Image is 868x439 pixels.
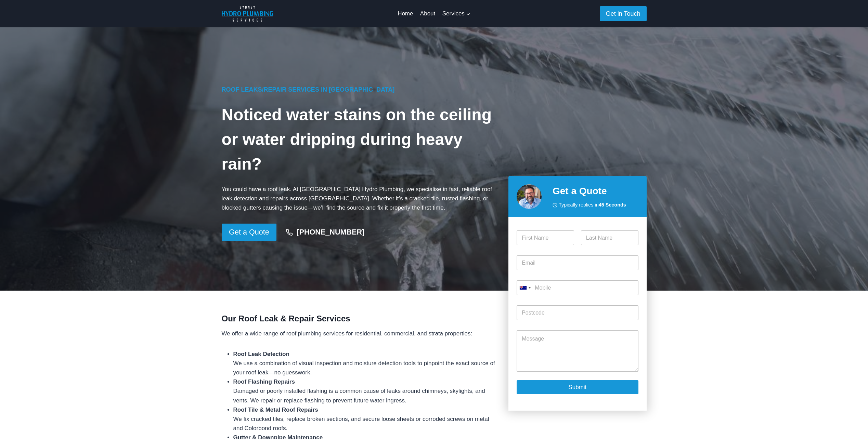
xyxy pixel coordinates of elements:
input: First Name [517,230,574,245]
span: Services [442,9,470,18]
p: We offer a wide range of roof plumbing services for residential, commercial, and strata properties: [222,329,498,338]
strong: Roof Tile & Metal Roof Repairs [233,407,318,413]
h1: Noticed water stains on the ceiling or water dripping during heavy rain? [222,103,498,176]
a: Home [394,5,417,22]
a: [PHONE_NUMBER] [279,225,371,240]
span: Get a Quote [229,226,269,238]
strong: Roof Flashing Repairs [233,378,295,385]
button: Submit [517,380,638,394]
h2: Get a Quote [553,184,638,198]
a: Services [439,5,474,22]
strong: Roof Leak Detection [233,351,289,357]
input: Last Name [581,230,638,245]
input: Mobile [517,280,638,295]
li: We fix cracked tiles, replace broken sections, and secure loose sheets or corroded screws on meta... [233,405,498,433]
li: Damaged or poorly installed flashing is a common cause of leaks around chimneys, skylights, and v... [233,377,498,405]
strong: 45 Seconds [599,202,626,208]
li: We use a combination of visual inspection and moisture detection tools to pinpoint the exact sour... [233,349,498,377]
h6: Roof Leaks/Repair Services in [GEOGRAPHIC_DATA] [222,85,498,94]
button: Selected country [517,280,533,295]
a: About [417,5,439,22]
a: Get a Quote [222,224,277,241]
strong: Our Roof Leak & Repair Services [222,314,350,323]
nav: Primary Navigation [394,5,474,22]
strong: [PHONE_NUMBER] [297,228,364,236]
input: Email [517,255,638,270]
img: Sydney Hydro Plumbing Logo [222,6,273,22]
a: Get in Touch [600,6,647,21]
p: You could have a roof leak. At [GEOGRAPHIC_DATA] Hydro Plumbing, we specialise in fast, reliable ... [222,185,498,213]
input: Postcode [517,305,638,320]
span: Typically replies in [559,201,626,209]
